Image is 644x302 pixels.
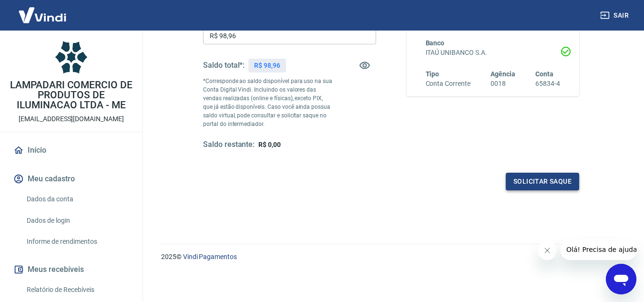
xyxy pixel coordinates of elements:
[258,141,281,148] span: R$ 0,00
[203,77,333,128] p: *Corresponde ao saldo disponível para uso na sua Conta Digital Vindi. Incluindo os valores das ve...
[491,70,515,78] span: Agência
[161,252,621,262] p: 2025 ©
[23,280,131,300] a: Relatório de Recebíveis
[23,189,131,209] a: Dados da conta
[538,241,557,260] iframe: Fechar mensagem
[183,253,237,260] a: Vindi Pagamentos
[426,39,445,47] span: Banco
[52,38,91,76] img: d59759c2-ed5c-4496-b08d-78f18c0b07d5.jpeg
[606,264,636,294] iframe: Botão para abrir a janela de mensagens
[426,79,470,89] h6: Conta Corrente
[23,232,131,251] a: Informe de rendimentos
[491,79,515,89] h6: 0018
[23,211,131,230] a: Dados de login
[426,48,561,58] h6: ITAÚ UNIBANCO S.A.
[203,61,245,70] h5: Saldo total*:
[11,259,131,280] button: Meus recebíveis
[535,79,560,89] h6: 65834-4
[561,239,636,260] iframe: Mensagem da empresa
[8,80,135,110] p: LAMPADARI COMERCIO DE PRODUTOS DE ILUMINACAO LTDA - ME
[426,70,440,78] span: Tipo
[19,114,124,124] p: [EMAIL_ADDRESS][DOMAIN_NAME]
[11,140,131,161] a: Início
[254,61,280,71] p: R$ 98,96
[11,0,73,30] img: Vindi
[535,70,553,78] span: Conta
[203,140,255,150] h5: Saldo restante:
[598,7,633,24] button: Sair
[506,173,579,190] button: Solicitar saque
[6,7,80,14] span: Olá! Precisa de ajuda?
[11,168,131,189] button: Meu cadastro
